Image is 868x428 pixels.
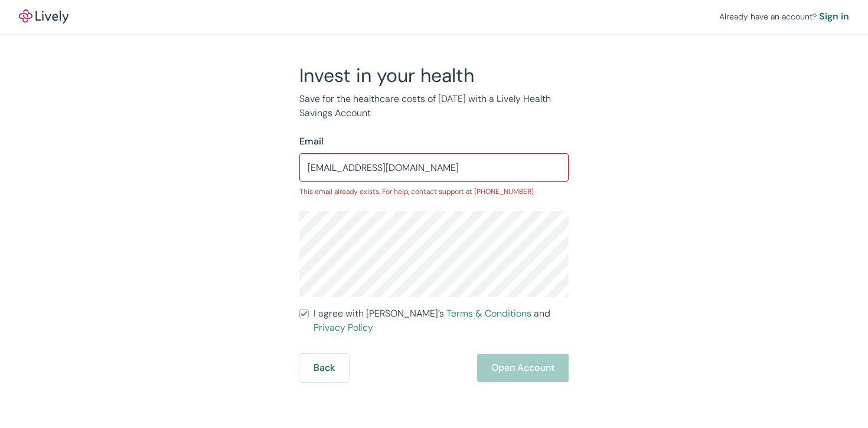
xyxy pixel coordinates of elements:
[446,307,531,320] a: Terms & Conditions
[819,9,849,24] a: Sign in
[314,321,373,334] a: Privacy Policy
[719,9,849,24] div: Already have an account?
[299,186,569,197] p: This email already exists. For help, contact support at [PHONE_NUMBER]
[314,307,569,335] span: I agree with [PERSON_NAME]’s and
[299,134,324,149] label: Email
[299,92,569,120] p: Save for the healthcare costs of [DATE] with a Lively Health Savings Account
[19,9,68,24] img: Lively
[19,9,68,24] a: LivelyLively
[299,64,569,87] h2: Invest in your health
[299,354,349,382] button: Back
